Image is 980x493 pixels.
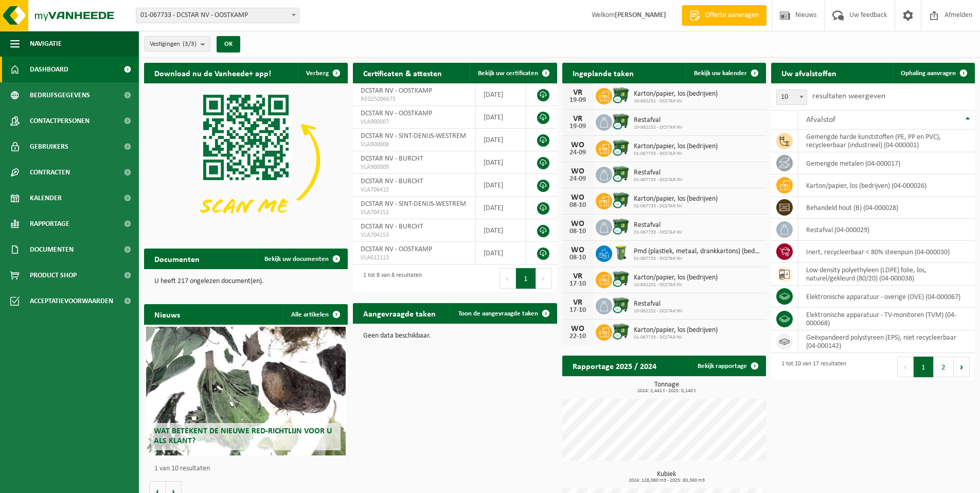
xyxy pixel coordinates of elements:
div: 24-09 [567,149,588,156]
span: Afvalstof [806,116,835,124]
td: elektronische apparatuur - TV-monitoren (TVM) (04-000068) [798,308,975,330]
div: WO [567,193,588,202]
div: WO [567,220,588,228]
span: 01-067733 - DCSTAR NV [634,334,718,341]
span: Product Shop [30,262,77,288]
td: restafval (04-000029) [798,219,975,241]
span: VLA900007 [361,118,468,126]
td: inert, recycleerbaar < 80% steenpuin (04-000030) [798,241,975,263]
button: Vestigingen(3/3) [144,36,210,51]
span: DCSTAR NV - SINT-DENIJS-WESTREM [361,200,466,208]
button: 1 [914,357,934,377]
span: Offerte aanvragen [703,10,761,21]
td: elektronische apparatuur - overige (OVE) (04-000067) [798,286,975,308]
div: 08-10 [567,202,588,209]
span: DCSTAR NV - OOSTKAMP [361,87,432,95]
span: Bekijk uw kalender [694,70,747,77]
h2: Certificaten & attesten [353,63,452,83]
span: Restafval [634,221,683,230]
span: 2024: 2,441 t - 2025: 0,140 t [567,389,766,394]
div: VR [567,272,588,280]
button: 1 [516,268,536,289]
span: 10 [777,90,807,104]
td: geëxpandeerd polystyreen (EPS), niet recycleerbaar (04-000142) [798,330,975,353]
td: [DATE] [476,219,526,242]
div: 08-10 [567,228,588,235]
span: 01-067733 - DCSTAR NV [634,256,761,262]
div: 17-10 [567,307,588,314]
td: [DATE] [476,197,526,219]
div: 1 tot 8 van 8 resultaten [358,267,422,290]
span: Ophaling aanvragen [901,70,956,77]
div: 22-10 [567,333,588,340]
div: WO [567,325,588,333]
div: WO [567,246,588,254]
div: 1 tot 10 van 17 resultaten [776,356,846,378]
span: Bekijk uw documenten [264,256,329,262]
img: WB-1100-CU [612,86,630,104]
a: Wat betekent de nieuwe RED-richtlijn voor u als klant? [146,327,346,455]
div: 17-10 [567,280,588,288]
span: VLA704153 [361,231,468,239]
img: WB-1100-CU [612,218,630,235]
span: 01-067733 - DCSTAR NV [634,203,718,209]
h2: Nieuws [144,304,190,324]
count: (3/3) [183,41,197,47]
img: WB-1100-CU [612,165,630,183]
span: 01-067733 - DCSTAR NV [634,177,683,183]
button: OK [217,36,240,52]
div: 19-09 [567,123,588,130]
a: Bekijk uw certificaten [470,63,556,83]
span: 10-862252 - DCSTAR NV [634,125,683,131]
p: Geen data beschikbaar. [363,332,546,340]
span: Verberg [306,70,329,77]
span: 2024: 128,080 m3 - 2025: 80,360 m3 [567,478,766,483]
span: Navigatie [30,31,62,57]
h3: Kubiek [567,471,766,483]
span: 10-862252 - DCSTAR NV [634,308,683,314]
p: 1 van 10 resultaten [154,465,343,472]
span: RED25006675 [361,95,468,103]
div: WO [567,167,588,175]
span: DCSTAR NV - BURCHT [361,178,423,185]
span: Restafval [634,300,683,308]
h2: Ingeplande taken [562,63,644,83]
span: Kalender [30,185,62,211]
p: U heeft 217 ongelezen document(en). [154,278,337,285]
button: 2 [934,357,954,377]
strong: [PERSON_NAME] [615,11,666,19]
span: Contactpersonen [30,108,90,134]
span: Karton/papier, los (bedrijven) [634,326,718,334]
span: DCSTAR NV - SINT-DENIJS-WESTREM [361,132,466,140]
td: karton/papier, los (bedrijven) (04-000026) [798,174,975,197]
span: VLA900009 [361,163,468,171]
span: 10 [776,90,807,105]
img: Download de VHEPlus App [144,83,348,236]
h2: Documenten [144,249,210,269]
td: gemengde metalen (04-000017) [798,152,975,174]
h2: Rapportage 2025 / 2024 [562,356,667,376]
img: WB-1100-CU [612,323,630,340]
span: 10-862252 - DCSTAR NV [634,282,718,288]
div: VR [567,89,588,97]
span: VLA704152 [361,208,468,217]
img: WB-1100-CU [612,296,630,314]
button: Next [954,357,970,377]
span: DCSTAR NV - OOSTKAMP [361,245,432,253]
span: Rapportage [30,211,69,237]
span: 10-862252 - DCSTAR NV [634,98,718,104]
span: 01-067733 - DCSTAR NV - OOSTKAMP [136,8,299,23]
a: Offerte aanvragen [682,5,767,26]
h2: Download nu de Vanheede+ app! [144,63,281,83]
span: Karton/papier, los (bedrijven) [634,274,718,282]
span: Toon de aangevraagde taken [458,310,538,317]
span: Bedrijfsgegevens [30,82,90,108]
td: [DATE] [476,151,526,174]
span: 01-067733 - DCSTAR NV - OOSTKAMP [136,8,299,23]
img: WB-1100-CU [612,139,630,156]
button: Next [536,268,552,289]
button: Verberg [298,63,347,83]
button: Previous [500,268,516,289]
span: Acceptatievoorwaarden [30,288,113,314]
span: Karton/papier, los (bedrijven) [634,195,718,203]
